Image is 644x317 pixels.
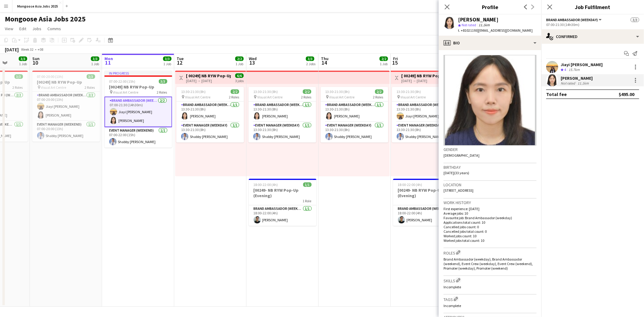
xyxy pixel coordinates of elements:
[104,127,172,148] app-card-role: Event Manager (weekend)1/107:00-22:00 (15h)Shabby [PERSON_NAME]
[320,59,328,66] span: 14
[561,81,576,85] div: Not rated
[303,199,312,203] span: 1 Role
[37,74,63,79] span: 07:00-20:00 (13h)
[229,95,239,99] span: 2 Roles
[176,87,244,142] app-job-card: 13:30-21:30 (8h)2/2 Visual Art Centre2 RolesBrand Ambassador (weekday)1/113:30-21:30 (8h)[PERSON_...
[321,56,328,61] span: Thu
[444,257,533,271] span: Brand Ambassador (weekday), Brand Ambassador (weekend), Event Crew (weekday), Event Crew (weekend...
[444,211,537,216] p: Average jobs: 10
[91,62,99,66] div: 1 Job
[325,89,350,94] span: 13:30-21:30 (8h)
[303,182,312,187] span: 1/1
[444,171,469,175] span: [DATE] (33 years)
[375,89,383,94] span: 2/2
[373,95,383,99] span: 2 Roles
[444,238,537,243] p: Worked jobs total count: 10
[301,95,311,99] span: 2 Roles
[32,92,100,121] app-card-role: Brand Ambassador (weekend)2/207:00-20:00 (13h)Jiayi [PERSON_NAME][PERSON_NAME]
[458,28,477,33] span: t. +81021193
[444,153,479,158] span: [DEMOGRAPHIC_DATA]
[185,95,210,99] span: Visual Art Centre
[303,89,311,94] span: 2/2
[181,89,206,94] span: 13:30-21:30 (8h)
[444,285,537,289] p: Incomplete
[235,56,244,61] span: 2/2
[546,91,567,97] div: Total fee
[444,182,537,187] h3: Location
[32,71,100,142] div: 07:00-20:00 (13h)3/3[00249] NB RYW Pop-Up Visual Art Centre2 RolesBrand Ambassador (weekend)2/207...
[104,71,172,75] div: In progress
[477,28,533,33] span: | [EMAIL_ADDRESS][DOMAIN_NAME]
[444,188,473,193] span: [STREET_ADDRESS]
[254,182,278,187] span: 18:00-22:00 (4h)
[306,56,314,61] span: 3/3
[444,147,537,152] h3: Gender
[87,74,95,79] span: 3/3
[306,62,316,66] div: 2 Jobs
[561,62,603,67] div: Jiayi [PERSON_NAME]
[393,56,398,61] span: Fri
[398,182,422,187] span: 18:00-22:00 (4h)
[248,101,316,122] app-card-role: Brand Ambassador (weekday)1/113:30-21:30 (8h)[PERSON_NAME]
[567,67,581,72] div: 15.7km
[235,62,243,66] div: 1 Job
[248,59,257,66] span: 13
[546,18,598,22] span: Brand Ambassador (weekday)
[439,36,541,50] div: Bio
[235,78,244,83] div: 3 jobs
[248,87,316,142] app-job-card: 13:30-21:30 (8h)2/2 Visual Art Centre2 RolesBrand Ambassador (weekday)1/113:30-21:30 (8h)[PERSON_...
[248,122,316,142] app-card-role: Event Manager (weekday)1/113:30-21:30 (8h)Shabby [PERSON_NAME]
[546,18,603,22] button: Brand Ambassador (weekday)
[393,205,461,226] app-card-role: Brand Ambassador (weekday)1/118:00-22:00 (4h)[PERSON_NAME]
[2,25,16,33] a: View
[32,26,41,31] span: Jobs
[249,205,316,226] app-card-role: Brand Ambassador (weekday)1/118:00-22:00 (4h)[PERSON_NAME]
[41,85,66,90] span: Visual Art Centre
[176,59,184,66] span: 12
[393,179,461,226] app-job-card: 18:00-22:00 (4h)1/1[00249- NB RYW Pop-Up (Evening)1 RoleBrand Ambassador (weekday)1/118:00-22:00 ...
[564,67,566,72] span: 4
[541,29,644,44] div: Confirmed
[14,74,23,79] span: 3/3
[392,87,460,142] app-job-card: 13:30-21:30 (8h)2/2 Visual Art Centre2 RolesBrand Ambassador (weekday)1/113:30-21:30 (8h)Jiayi [P...
[444,165,537,170] h3: Birthday
[104,71,172,148] app-job-card: In progress07:00-22:00 (15h)3/3[00249] NB RYW Pop-Up Visual Art Centre2 RolesBrand Ambassador (we...
[19,62,27,66] div: 1 Job
[402,73,447,78] h3: [ 00249] NB RYW Pop-Up
[392,59,398,66] span: 15
[329,95,355,99] span: Visual Art Centre
[45,25,63,33] a: Comms
[104,97,172,127] app-card-role: Brand Ambassador (weekday)2/207:00-21:30 (14h30m)Jiayi [PERSON_NAME][PERSON_NAME]
[444,229,537,234] p: Cancelled jobs total count: 0
[231,89,239,94] span: 2/2
[546,22,639,27] div: 07:00-21:30 (14h30m)
[444,207,537,211] p: First experience: [DATE]
[5,46,19,53] div: [DATE]
[321,122,388,142] app-card-role: Event Manager (weekday)1/113:30-21:30 (8h)Shabby [PERSON_NAME]
[157,90,167,94] span: 2 Roles
[91,56,99,61] span: 3/3
[32,121,100,142] app-card-role: Event Manager (weekend)1/107:00-20:00 (13h)Shabby [PERSON_NAME]
[104,56,113,61] span: Mon
[321,101,388,122] app-card-role: Brand Ambassador (weekday)1/113:30-21:30 (8h)[PERSON_NAME]
[402,78,447,83] div: [DATE] → [DATE]
[576,81,590,85] div: 11.1km
[109,79,136,84] span: 07:00-22:00 (15h)
[393,187,461,198] h3: [00249- NB RYW Pop-Up (Evening)
[321,87,388,142] app-job-card: 13:30-21:30 (8h)2/2 Visual Art Centre2 RolesBrand Ambassador (weekday)1/113:30-21:30 (8h)[PERSON_...
[249,56,257,61] span: Wed
[444,277,537,283] h3: Skills
[32,79,100,85] h3: [00249] NB RYW Pop-Up
[249,179,316,226] app-job-card: 18:00-22:00 (4h)1/1[00249- NB RYW Pop-Up (Evening)1 RoleBrand Ambassador (weekday)1/118:00-22:00 ...
[37,47,43,52] div: +08
[13,85,23,90] span: 2 Roles
[186,78,231,83] div: [DATE] → [DATE]
[17,25,29,33] a: Edit
[444,225,537,229] p: Cancelled jobs count: 0
[541,3,644,11] h3: Job Fulfilment
[104,84,172,90] h3: [00249] NB RYW Pop-Up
